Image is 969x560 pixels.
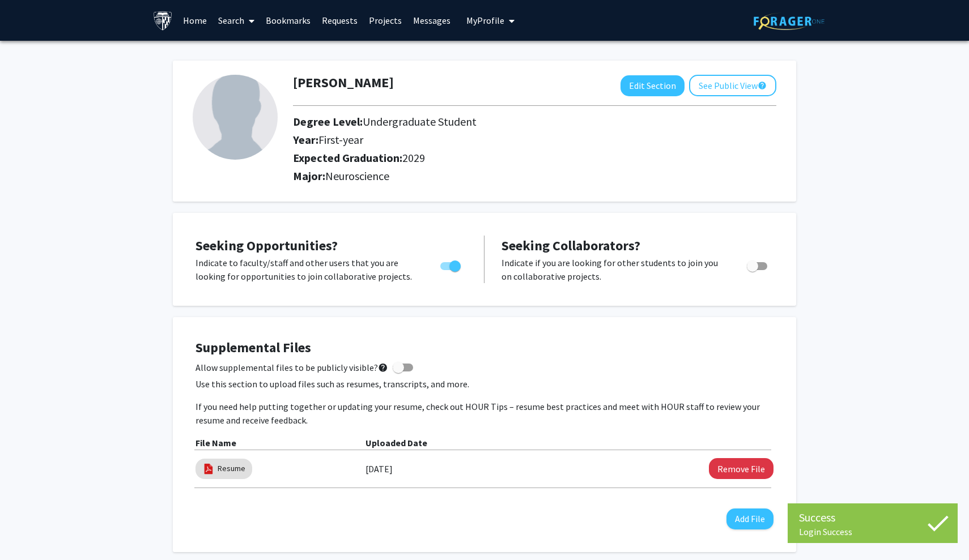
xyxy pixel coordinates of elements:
a: Requests [316,1,363,40]
h2: Major: [293,169,776,183]
span: 2029 [402,151,425,165]
p: Use this section to upload files such as resumes, transcripts, and more. [195,377,773,391]
span: Neuroscience [325,169,389,183]
b: Uploaded Date [365,437,427,448]
p: Indicate if you are looking for other students to join you on collaborative projects. [501,256,725,283]
button: See Public View [689,75,776,96]
button: Add File [726,508,773,529]
mat-icon: help [378,361,388,374]
button: Edit Section [620,75,685,96]
span: Seeking Collaborators? [501,237,640,254]
iframe: Chat [8,509,48,552]
a: Search [212,1,260,40]
p: If you need help putting together or updating your resume, check out HOUR Tips – resume best prac... [195,400,773,427]
span: Allow supplemental files to be publicly visible? [195,361,388,374]
h4: Supplemental Files [195,340,773,356]
a: Messages [407,1,456,40]
div: Toggle [436,256,467,273]
img: pdf_icon.png [202,463,215,475]
div: Success [799,509,946,526]
h2: Expected Graduation: [293,151,713,165]
div: Login Success [799,526,946,537]
a: Home [177,1,212,40]
h2: Degree Level: [293,115,713,129]
h2: Year: [293,133,713,147]
span: Undergraduate Student [363,114,477,129]
h1: [PERSON_NAME] [293,75,394,91]
a: Resume [218,463,245,474]
b: File Name [195,437,236,448]
img: ForagerOne Logo [754,12,824,30]
span: First-year [318,132,363,147]
span: My Profile [466,15,504,26]
p: Indicate to faculty/staff and other users that you are looking for opportunities to join collabor... [195,256,419,283]
label: [DATE] [365,459,393,478]
span: Seeking Opportunities? [195,237,338,254]
div: Toggle [742,256,773,273]
img: Profile Picture [193,75,278,160]
button: Remove Resume File [709,458,773,479]
mat-icon: help [758,79,767,92]
img: Johns Hopkins University Logo [153,11,173,31]
a: Projects [363,1,407,40]
a: Bookmarks [260,1,316,40]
